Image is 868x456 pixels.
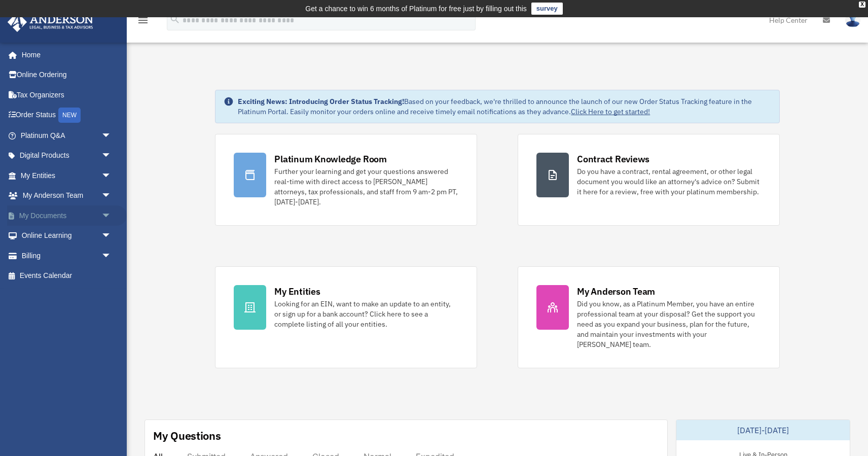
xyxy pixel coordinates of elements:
a: Digital Productsarrow_drop_down [7,146,127,166]
a: My Entities Looking for an EIN, want to make an update to an entity, or sign up for a bank accoun... [215,266,477,368]
div: My Questions [153,428,221,443]
div: Get a chance to win 6 months of Platinum for free just by filling out this [305,3,527,15]
div: Based on your feedback, we're thrilled to announce the launch of our new Order Status Tracking fe... [238,96,771,117]
i: search [169,14,180,25]
div: Do you have a contract, rental agreement, or other legal document you would like an attorney's ad... [577,166,761,197]
span: arrow_drop_down [101,186,122,206]
div: Further your learning and get your questions answered real-time with direct access to [PERSON_NAM... [274,166,458,207]
a: Contract Reviews Do you have a contract, rental agreement, or other legal document you would like... [518,134,780,226]
img: User Pic [845,13,860,27]
a: Events Calendar [7,266,127,286]
div: My Entities [274,285,320,298]
i: menu [137,14,149,26]
div: close [859,2,865,8]
div: Looking for an EIN, want to make an update to an entity, or sign up for a bank account? Click her... [274,299,458,329]
a: My Entitiesarrow_drop_down [7,165,127,186]
img: Anderson Advisors Platinum Portal [5,12,96,32]
a: survey [531,3,563,15]
a: Platinum Q&Aarrow_drop_down [7,125,127,146]
a: My Documentsarrow_drop_down [7,205,127,226]
span: arrow_drop_down [101,146,122,166]
div: Platinum Knowledge Room [274,153,387,165]
a: Tax Organizers [7,85,127,105]
a: Platinum Knowledge Room Further your learning and get your questions answered real-time with dire... [215,134,477,226]
div: Contract Reviews [577,153,649,165]
div: My Anderson Team [577,285,655,298]
a: Billingarrow_drop_down [7,245,127,266]
a: menu [137,18,149,26]
a: Home [7,45,122,65]
span: arrow_drop_down [101,125,122,146]
span: arrow_drop_down [101,205,122,226]
a: My Anderson Teamarrow_drop_down [7,186,127,206]
div: [DATE]-[DATE] [676,420,850,440]
span: arrow_drop_down [101,165,122,186]
a: Click Here to get started! [571,107,650,116]
div: Did you know, as a Platinum Member, you have an entire professional team at your disposal? Get th... [577,299,761,349]
span: arrow_drop_down [101,245,122,266]
a: Online Learningarrow_drop_down [7,226,127,246]
strong: Exciting News: Introducing Order Status Tracking! [238,97,404,106]
span: arrow_drop_down [101,226,122,247]
a: My Anderson Team Did you know, as a Platinum Member, you have an entire professional team at your... [518,266,780,368]
a: Order StatusNEW [7,105,127,126]
div: NEW [58,108,81,123]
a: Online Ordering [7,65,127,85]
